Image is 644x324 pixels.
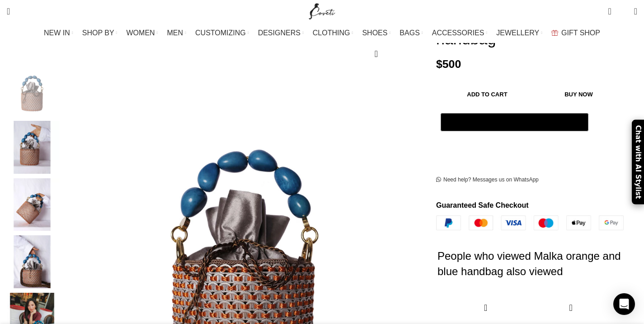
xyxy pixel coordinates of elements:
[313,24,353,42] a: CLOTHING
[603,2,616,20] a: 0
[5,64,60,117] img: Leonar blue handbag Bags bags Coveti
[258,29,301,37] span: DESIGNERS
[127,24,158,42] a: WOMEN
[362,24,390,42] a: SHOES
[439,136,590,158] iframe: Secure express checkout frame
[44,29,70,37] span: NEW IN
[441,85,534,104] button: Add to cart
[436,201,529,209] strong: Guaranteed Safe Checkout
[258,24,304,42] a: DESIGNERS
[538,85,619,104] button: Buy now
[44,24,73,42] a: NEW IN
[362,29,387,37] span: SHOES
[313,29,350,37] span: CLOTHING
[480,302,491,314] a: Quick view
[5,235,60,288] img: Leonar blue handbag Bags bags Coveti
[400,29,419,37] span: BAGS
[2,24,642,42] div: Main navigation
[561,29,600,37] span: GIFT SHOP
[167,24,186,42] a: MEN
[436,58,442,70] span: $
[565,302,577,314] a: Quick view
[82,29,114,37] span: SHOP BY
[551,24,600,42] a: GIFT SHOP
[620,9,627,16] span: 0
[432,24,488,42] a: ACCESSORIES
[437,230,625,297] h2: People who viewed Malka orange and blue handbag also viewed
[436,176,539,184] a: Need help? Messages us on WhatsApp
[5,121,60,174] img: Leonar blue handbag Bags bags Coveti
[307,7,337,14] a: Site logo
[127,29,155,37] span: WOMEN
[436,58,461,70] bdi: 500
[436,215,624,230] img: guaranteed-safe-checkout-bordered.j
[496,24,542,42] a: JEWELLERY
[195,24,249,42] a: CUSTOMIZING
[5,235,60,293] div: 4 / 5
[441,113,588,131] button: Pay with GPay
[5,64,60,121] div: 1 / 5
[2,2,14,20] a: Search
[551,30,558,36] img: GiftBag
[5,178,60,231] img: Leonar blue handbag Bags bags Coveti
[195,29,246,37] span: CUSTOMIZING
[609,5,616,11] span: 0
[5,121,60,178] div: 2 / 5
[400,24,423,42] a: BAGS
[5,178,60,236] div: 3 / 5
[496,29,539,37] span: JEWELLERY
[167,29,183,37] span: MEN
[432,29,484,37] span: ACCESSORIES
[618,2,627,20] div: My Wishlist
[82,24,118,42] a: SHOP BY
[613,293,635,315] div: Open Intercom Messenger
